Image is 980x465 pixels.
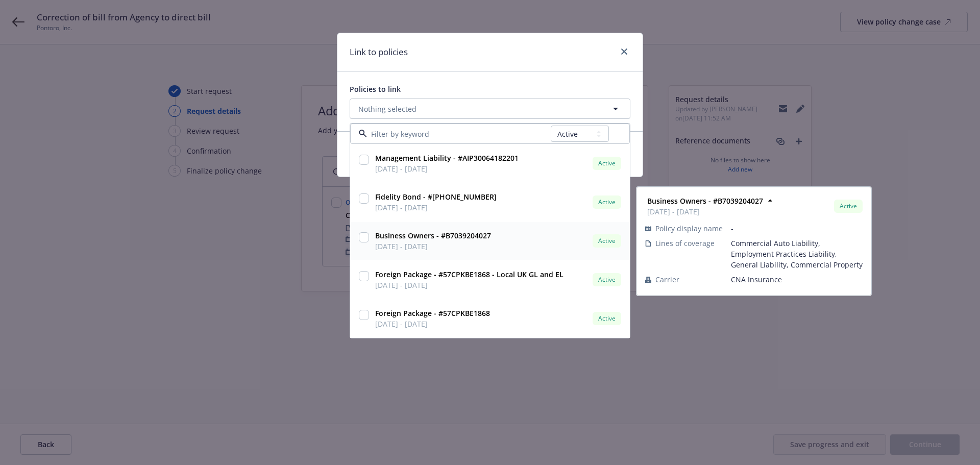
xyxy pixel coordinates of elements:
[647,206,763,217] span: [DATE] - [DATE]
[655,274,679,285] span: Carrier
[350,45,408,59] h1: Link to policies
[375,163,519,174] span: [DATE] - [DATE]
[350,99,630,119] button: Nothing selected
[597,314,617,323] span: Active
[597,198,617,207] span: Active
[731,238,863,270] span: Commercial Auto Liability, Employment Practices Liability, General Liability, Commercial Property
[647,196,763,206] strong: Business Owners - #B7039204027
[597,236,617,246] span: Active
[618,45,630,58] a: close
[655,223,723,234] span: Policy display name
[375,192,497,202] strong: Fidelity Bond - #[PHONE_NUMBER]
[350,84,401,94] span: Policies to link
[358,104,416,114] span: Nothing selected
[375,319,490,329] span: [DATE] - [DATE]
[375,241,491,252] span: [DATE] - [DATE]
[367,129,551,139] input: Filter by keyword
[375,280,563,290] span: [DATE] - [DATE]
[731,223,863,234] span: -
[375,202,497,213] span: [DATE] - [DATE]
[375,308,490,318] strong: Foreign Package - #57CPKBE1868
[375,270,563,279] strong: Foreign Package - #57CPKBE1868 - Local UK GL and EL
[838,202,859,211] span: Active
[375,231,491,240] strong: Business Owners - #B7039204027
[375,153,519,163] strong: Management Liability - #AIP30064182201
[731,274,863,285] span: CNA Insurance
[655,238,715,249] span: Lines of coverage
[597,275,617,284] span: Active
[597,159,617,168] span: Active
